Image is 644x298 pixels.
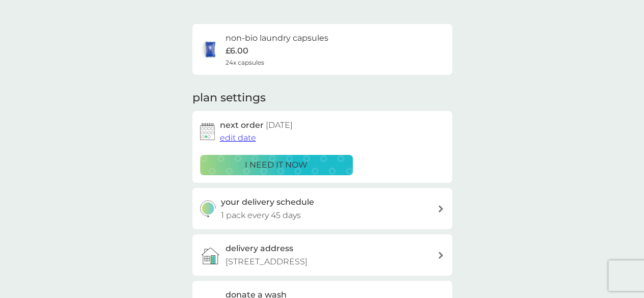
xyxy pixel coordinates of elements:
button: edit date [220,131,256,145]
button: your delivery schedule1 pack every 45 days [192,188,452,229]
img: non-bio laundry capsules [200,39,220,60]
h3: delivery address [226,242,293,255]
span: 24x capsules [226,58,264,67]
h3: your delivery schedule [221,196,314,209]
p: i need it now [245,158,307,172]
p: 1 pack every 45 days [221,209,301,222]
a: delivery address[STREET_ADDRESS] [192,234,452,276]
button: i need it now [200,155,353,175]
h2: next order [220,119,293,132]
span: [DATE] [266,120,293,130]
h2: plan settings [192,90,266,106]
p: [STREET_ADDRESS] [226,255,307,268]
p: £6.00 [226,44,248,58]
h6: non-bio laundry capsules [226,32,328,45]
span: edit date [220,133,256,143]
